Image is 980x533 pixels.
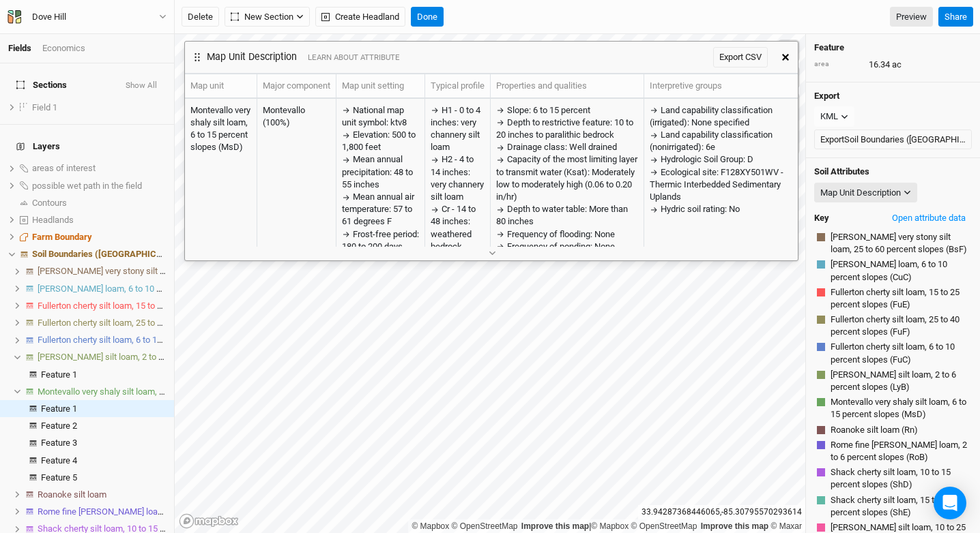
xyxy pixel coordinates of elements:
[831,231,969,256] span: [PERSON_NAME] very stony silt loam, 25 to 60 percent slopes (BsF)
[231,10,293,24] span: New Section
[701,521,768,531] a: Improve this map
[814,91,972,102] h4: Export
[814,59,972,71] div: 16.34
[38,352,166,363] div: Lyerly silt loam, 2 to 6 percent slopes
[32,198,166,209] div: Contours
[638,505,805,519] div: 33.94287368446065 , -85.30795570293614
[38,318,226,328] span: Fullerton cherty silt loam, 25 to 40 percent slopes
[814,213,829,224] h4: Key
[831,424,918,436] span: Roanoke silt loam (Rn)
[831,494,969,519] span: Shack cherty silt loam, 15 to 25 percent slopes (ShE)
[831,314,969,338] span: Fullerton cherty silt loam, 25 to 40 percent slopes (FuF)
[890,7,933,27] a: Preview
[41,472,77,483] span: Feature 5
[831,258,969,283] span: [PERSON_NAME] loam, 6 to 10 percent slopes (CuC)
[41,421,166,431] div: Feature 2
[38,284,214,294] span: [PERSON_NAME] loam, 6 to 10 percent slopes
[38,301,226,311] span: Fullerton cherty silt loam, 15 to 25 percent slopes
[41,369,77,380] span: Feature 1
[934,487,966,519] div: Open Intercom Messenger
[411,7,444,27] button: Done
[32,232,166,243] div: Farm Boundary
[38,301,166,311] div: Fullerton cherty silt loam, 15 to 25 percent slopes
[831,369,969,393] span: [PERSON_NAME] silt loam, 2 to 6 percent slopes (LyB)
[32,10,66,24] div: Dove Hill
[7,10,167,25] button: Dove Hill
[32,215,74,225] span: Headlands
[814,59,862,70] div: area
[38,506,166,517] div: Rome fine sandy loam, 2 to 6 percent slopes
[38,266,166,277] div: Bodine very stony silt loam, 25 to 60 percent slopes
[41,438,77,448] span: Feature 3
[32,102,166,113] div: Field 1
[32,232,92,242] span: Farm Boundary
[41,455,77,466] span: Feature 4
[32,215,166,226] div: Headlands
[41,455,166,466] div: Feature 4
[179,513,239,529] a: Mapbox logo
[8,43,31,53] a: Fields
[38,386,166,397] div: Montevallo very shaly silt loam, 6 to 15 percent slopes
[831,396,969,421] span: Montevallo very shaly silt loam, 6 to 15 percent slopes (MsD)
[42,42,85,55] div: Economics
[38,352,222,362] span: [PERSON_NAME] silt loam, 2 to 6 percent slopes
[938,7,973,27] button: Share
[820,110,838,123] div: KML
[32,249,188,259] span: Soil Boundaries ([GEOGRAPHIC_DATA])
[182,7,219,27] button: Delete
[41,472,166,483] div: Feature 5
[452,521,518,531] a: OpenStreetMap
[32,181,142,191] span: possible wet path in the field
[38,266,273,276] span: [PERSON_NAME] very stony silt loam, 25 to 60 percent slopes
[38,284,166,294] div: Cunningham loam, 6 to 10 percent slopes
[32,163,96,173] span: areas of interest
[521,521,589,531] a: Improve this map
[831,466,969,491] span: Shack cherty silt loam, 10 to 15 percent slopes (ShD)
[32,181,166,192] div: possible wet path in the field
[814,42,972,53] h4: Feature
[814,183,917,203] button: Map Unit Description
[32,163,166,174] div: areas of interest
[412,521,449,531] a: Mapbox
[41,438,166,448] div: Feature 3
[38,489,106,500] span: Roanoke silt loam
[831,439,969,463] span: Rome fine [PERSON_NAME] loam, 2 to 6 percent slopes (RoB)
[770,521,802,531] a: Maxar
[886,208,972,228] button: Open attribute data
[831,286,969,311] span: Fullerton cherty silt loam, 15 to 25 percent slopes (FuE)
[814,166,972,177] h4: Soil Attributes
[315,7,405,27] button: Create Headland
[892,59,902,71] span: ac
[814,106,854,127] button: KML
[8,133,166,160] h4: Layers
[32,249,166,260] div: Soil Boundaries (US)
[814,130,972,150] button: ExportSoil Boundaries ([GEOGRAPHIC_DATA])
[41,369,166,380] div: Feature 1
[820,186,901,200] div: Map Unit Description
[831,341,969,365] span: Fullerton cherty silt loam, 6 to 10 percent slopes (FuC)
[16,80,67,91] span: Sections
[175,34,805,533] canvas: Map
[38,506,250,517] span: Rome fine [PERSON_NAME] loam, 2 to 6 percent slopes
[631,521,697,531] a: OpenStreetMap
[591,521,629,531] a: Mapbox
[41,403,77,414] span: Feature 1
[38,335,221,345] span: Fullerton cherty silt loam, 6 to 10 percent slopes
[125,81,158,91] button: Show All
[32,198,67,208] span: Contours
[38,386,244,397] span: Montevallo very shaly silt loam, 6 to 15 percent slopes
[38,489,166,500] div: Roanoke silt loam
[412,519,802,533] div: |
[38,318,166,329] div: Fullerton cherty silt loam, 25 to 40 percent slopes
[225,7,310,27] button: New Section
[32,102,57,112] span: Field 1
[41,403,166,414] div: Feature 1
[38,335,166,346] div: Fullerton cherty silt loam, 6 to 10 percent slopes
[41,421,77,431] span: Feature 2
